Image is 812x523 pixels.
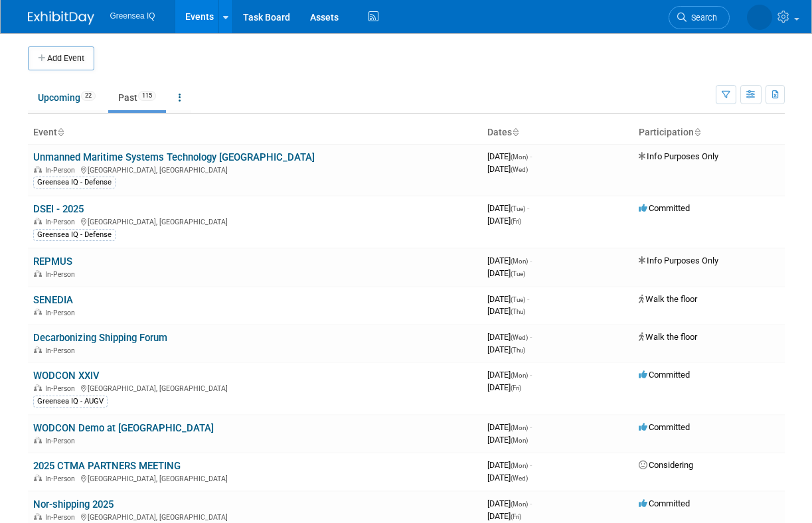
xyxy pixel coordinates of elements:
[511,372,528,379] span: (Mon)
[34,218,42,224] img: In-Person Event
[511,384,521,392] span: (Fri)
[33,382,477,393] div: [GEOGRAPHIC_DATA], [GEOGRAPHIC_DATA]
[530,422,532,432] span: -
[33,256,72,267] a: REPMUS
[34,270,42,277] img: In-Person Event
[511,270,525,277] span: (Tue)
[530,370,532,380] span: -
[108,85,166,110] a: Past115
[639,332,697,342] span: Walk the floor
[639,370,690,380] span: Committed
[511,475,528,482] span: (Wed)
[45,384,79,393] span: In-Person
[487,306,525,316] span: [DATE]
[511,308,525,315] span: (Thu)
[487,332,532,342] span: [DATE]
[511,424,528,431] span: (Mon)
[511,500,528,508] span: (Mon)
[482,121,633,144] th: Dates
[28,46,94,70] button: Add Event
[511,258,528,265] span: (Mon)
[45,437,79,445] span: In-Person
[633,121,785,144] th: Participation
[487,344,525,354] span: [DATE]
[45,166,79,175] span: In-Person
[45,475,79,483] span: In-Person
[487,294,529,304] span: [DATE]
[487,511,521,521] span: [DATE]
[639,422,690,432] span: Committed
[34,437,42,443] img: In-Person Event
[639,256,718,265] span: Info Purposes Only
[530,460,532,470] span: -
[487,460,532,470] span: [DATE]
[34,475,42,481] img: In-Person Event
[694,127,700,137] a: Sort by Participation Type
[669,6,730,29] a: Search
[33,332,167,344] a: Decarbonizing Shipping Forum
[512,127,519,137] a: Sort by Start Date
[81,91,96,101] span: 22
[45,513,79,522] span: In-Person
[57,127,64,137] a: Sort by Event Name
[33,511,477,522] div: [GEOGRAPHIC_DATA], [GEOGRAPHIC_DATA]
[28,85,106,110] a: Upcoming22
[33,422,214,434] a: WODCON Demo at [GEOGRAPHIC_DATA]
[487,435,528,445] span: [DATE]
[487,216,521,226] span: [DATE]
[687,13,717,23] span: Search
[511,462,528,469] span: (Mon)
[45,309,79,317] span: In-Person
[511,346,525,354] span: (Thu)
[33,498,114,510] a: Nor-shipping 2025
[45,270,79,279] span: In-Person
[527,203,529,213] span: -
[487,370,532,380] span: [DATE]
[639,203,690,213] span: Committed
[34,384,42,391] img: In-Person Event
[511,166,528,173] span: (Wed)
[511,218,521,225] span: (Fri)
[511,205,525,212] span: (Tue)
[45,218,79,226] span: In-Person
[487,268,525,278] span: [DATE]
[487,382,521,392] span: [DATE]
[110,11,155,21] span: Greensea IQ
[639,151,718,161] span: Info Purposes Only
[511,334,528,341] span: (Wed)
[34,309,42,315] img: In-Person Event
[34,513,42,520] img: In-Person Event
[33,396,108,408] div: Greensea IQ - AUGV
[28,121,482,144] th: Event
[487,203,529,213] span: [DATE]
[530,151,532,161] span: -
[747,5,772,30] img: Dawn D'Angelillo
[33,460,181,472] a: 2025 CTMA PARTNERS MEETING
[33,216,477,226] div: [GEOGRAPHIC_DATA], [GEOGRAPHIC_DATA]
[138,91,156,101] span: 115
[530,332,532,342] span: -
[33,229,116,241] div: Greensea IQ - Defense
[487,473,528,483] span: [DATE]
[33,151,315,163] a: Unmanned Maritime Systems Technology [GEOGRAPHIC_DATA]
[511,513,521,520] span: (Fri)
[34,346,42,353] img: In-Person Event
[639,294,697,304] span: Walk the floor
[530,498,532,508] span: -
[511,296,525,303] span: (Tue)
[487,422,532,432] span: [DATE]
[639,460,693,470] span: Considering
[511,153,528,161] span: (Mon)
[33,177,116,188] div: Greensea IQ - Defense
[34,166,42,173] img: In-Person Event
[28,11,94,25] img: ExhibitDay
[33,370,100,382] a: WODCON XXIV
[530,256,532,265] span: -
[639,498,690,508] span: Committed
[511,437,528,444] span: (Mon)
[33,294,73,306] a: SENEDIA
[487,164,528,174] span: [DATE]
[487,498,532,508] span: [DATE]
[527,294,529,304] span: -
[487,151,532,161] span: [DATE]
